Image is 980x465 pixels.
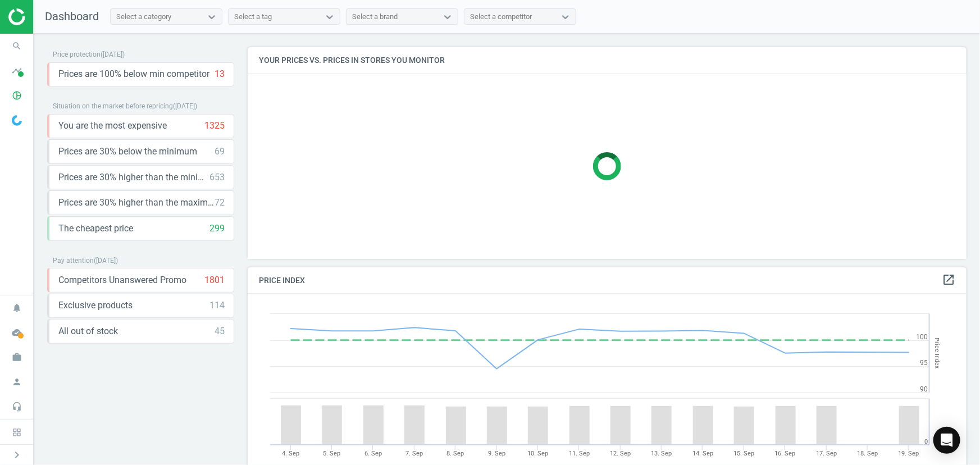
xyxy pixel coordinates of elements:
[58,120,167,132] span: You are the most expensive
[920,385,928,393] text: 90
[53,257,94,265] span: Pay attention
[920,359,928,367] text: 95
[209,299,225,312] div: 114
[234,12,272,22] div: Select a tag
[933,338,941,369] tspan: Price Index
[651,450,672,457] tspan: 13. Sep
[364,450,382,457] tspan: 6. Sep
[58,222,133,235] span: The cheapest price
[899,450,919,457] tspan: 19. Sep
[692,450,713,457] tspan: 14. Sep
[282,450,299,457] tspan: 4. Sep
[248,267,967,294] h4: Price Index
[323,450,341,457] tspan: 5. Sep
[488,450,505,457] tspan: 9. Sep
[173,102,197,110] span: ( [DATE] )
[58,299,133,312] span: Exclusive products
[775,450,796,457] tspan: 16. Sep
[6,322,28,343] i: cloud_done
[215,68,225,80] div: 13
[101,51,125,58] span: ( [DATE] )
[470,12,532,22] div: Select a competitor
[45,10,99,23] span: Dashboard
[733,450,754,457] tspan: 15. Sep
[58,145,197,158] span: Prices are 30% below the minimum
[209,171,225,184] div: 653
[447,450,464,457] tspan: 8. Sep
[916,333,928,341] text: 100
[933,427,960,454] div: Open Intercom Messenger
[248,47,967,74] h4: Your prices vs. prices in stores you monitor
[352,12,398,22] div: Select a brand
[816,450,837,457] tspan: 17. Sep
[6,85,28,106] i: pie_chart_outlined
[6,396,28,417] i: headset_mic
[215,145,225,158] div: 69
[58,197,215,209] span: Prices are 30% higher than the maximal
[53,102,173,110] span: Situation on the market before repricing
[857,450,878,457] tspan: 18. Sep
[215,325,225,338] div: 45
[569,450,590,457] tspan: 11. Sep
[610,450,631,457] tspan: 12. Sep
[58,171,209,184] span: Prices are 30% higher than the minimum
[204,120,225,132] div: 1325
[6,35,28,57] i: search
[3,448,31,462] button: chevron_right
[204,274,225,286] div: 1801
[58,325,118,338] span: All out of stock
[6,297,28,318] i: notifications
[8,8,88,25] img: ajHJNr6hYgQAAAAASUVORK5CYII=
[58,274,186,286] span: Competitors Unanswered Promo
[12,115,22,126] img: wGWNvw8QSZomAAAAABJRU5ErkJggg==
[6,60,28,81] i: timeline
[10,448,24,462] i: chevron_right
[6,371,28,393] i: person
[942,273,955,286] i: open_in_new
[405,450,423,457] tspan: 7. Sep
[527,450,548,457] tspan: 10. Sep
[942,273,955,288] a: open_in_new
[58,68,209,80] span: Prices are 100% below min competitor
[215,197,225,209] div: 72
[53,51,101,58] span: Price protection
[924,438,928,445] text: 0
[116,12,171,22] div: Select a category
[209,222,225,235] div: 299
[94,257,118,265] span: ( [DATE] )
[6,347,28,368] i: work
